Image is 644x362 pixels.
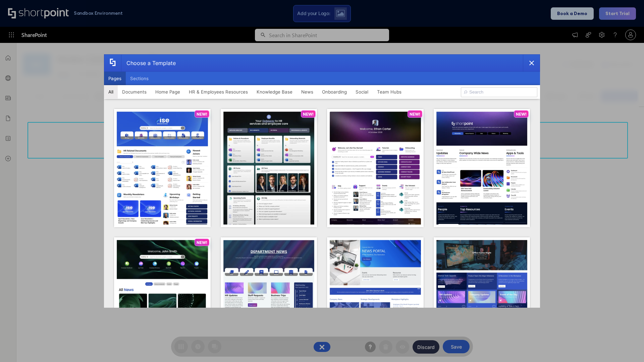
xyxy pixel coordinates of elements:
[104,85,118,99] button: All
[151,85,184,99] button: Home Page
[303,112,314,117] p: NEW!
[197,112,207,117] p: NEW!
[104,54,540,308] div: template selector
[121,55,176,71] div: Choose a Template
[461,87,537,97] input: Search
[373,85,406,99] button: Team Hubs
[410,112,420,117] p: NEW!
[118,85,151,99] button: Documents
[126,72,153,85] button: Sections
[610,330,644,362] iframe: Chat Widget
[197,240,207,245] p: NEW!
[184,85,252,99] button: HR & Employees Resources
[252,85,297,99] button: Knowledge Base
[318,85,351,99] button: Onboarding
[297,85,318,99] button: News
[351,85,373,99] button: Social
[104,72,126,85] button: Pages
[516,112,527,117] p: NEW!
